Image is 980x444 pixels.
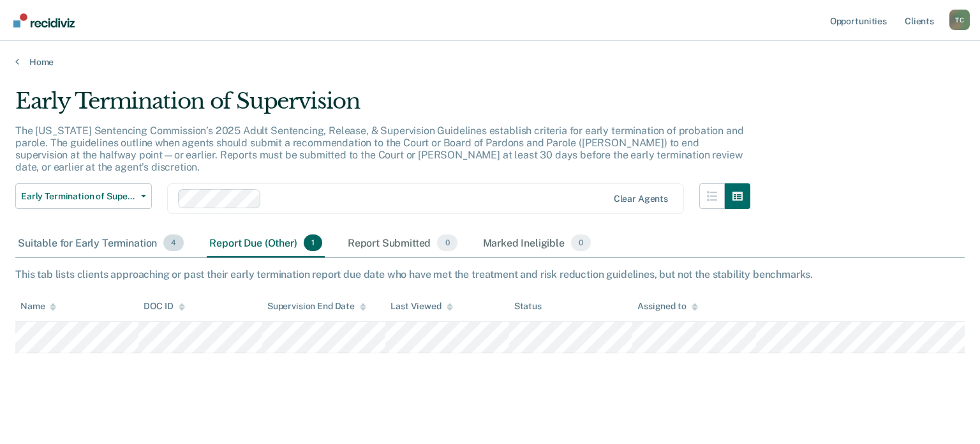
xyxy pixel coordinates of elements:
div: Assigned to [637,301,697,312]
div: Report Due (Other)1 [207,229,324,257]
div: Marked Ineligible0 [480,229,594,257]
span: 4 [163,234,184,251]
button: Early Termination of Supervision [15,183,152,209]
p: The [US_STATE] Sentencing Commission’s 2025 Adult Sentencing, Release, & Supervision Guidelines e... [15,125,744,174]
div: This tab lists clients approaching or past their early termination report due date who have met t... [15,268,965,280]
span: Early Termination of Supervision [21,191,136,202]
a: Home [15,56,965,68]
div: Status [514,301,542,312]
div: Supervision End Date [267,301,366,312]
div: T C [949,10,970,30]
div: Suitable for Early Termination4 [15,229,186,257]
div: Clear agents [614,194,668,204]
span: 1 [304,234,322,251]
div: Early Termination of Supervision [15,88,750,125]
button: Profile dropdown button [949,10,970,30]
img: Recidiviz [13,13,75,27]
div: Name [20,301,56,312]
div: Report Submitted0 [345,229,460,257]
div: Last Viewed [390,301,452,312]
span: 0 [571,234,591,251]
span: 0 [437,234,457,251]
div: DOC ID [144,301,184,312]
